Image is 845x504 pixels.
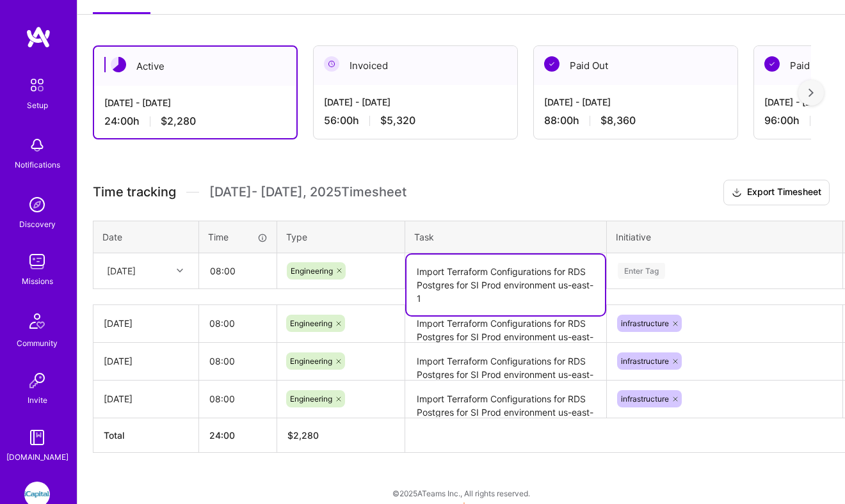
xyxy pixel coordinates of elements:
[406,306,605,342] textarea: Import Terraform Configurations for RDS Postgres for SI Prod environment us-east-1
[199,306,277,340] input: HH:MM
[287,430,319,441] span: $ 2,280
[199,418,277,452] th: 24:00
[200,254,276,288] input: HH:MM
[104,96,286,109] div: [DATE] - [DATE]
[93,418,199,452] th: Total
[314,46,517,85] div: Invoiced
[26,26,51,49] img: logo
[104,354,188,368] div: [DATE]
[107,264,136,278] div: [DATE]
[324,56,339,72] img: Invoiced
[406,382,605,417] textarea: Import Terraform Configurations for RDS Postgres for SI Prod environment us-east-1
[208,230,268,244] div: Time
[24,425,50,450] img: guide book
[406,344,605,379] textarea: Import Terraform Configurations for RDS Postgres for SI Prod environment us-east-1
[111,57,126,72] img: Active
[600,114,636,127] span: $8,360
[290,394,332,404] span: Engineering
[27,98,48,112] div: Setup
[324,95,507,109] div: [DATE] - [DATE]
[732,186,742,200] i: icon Download
[22,274,53,288] div: Missions
[104,114,286,128] div: 24:00 h
[380,114,415,127] span: $5,320
[290,356,332,366] span: Engineering
[544,95,727,109] div: [DATE] - [DATE]
[544,56,559,72] img: Paid Out
[209,184,406,200] span: [DATE] - [DATE] , 2025 Timesheet
[324,114,507,127] div: 56:00 h
[24,132,50,158] img: bell
[405,221,607,253] th: Task
[199,382,277,416] input: HH:MM
[22,306,52,336] img: Community
[28,393,47,407] div: Invite
[19,217,56,231] div: Discovery
[24,72,51,98] img: setup
[161,114,196,128] span: $2,280
[621,356,669,366] span: infrastructure
[24,192,50,217] img: discovery
[15,158,60,171] div: Notifications
[93,221,199,253] th: Date
[24,368,50,393] img: Invite
[621,394,669,404] span: infrastructure
[6,450,68,464] div: [DOMAIN_NAME]
[534,46,737,85] div: Paid Out
[618,261,665,281] div: Enter Tag
[809,88,814,97] img: right
[199,344,277,378] input: HH:MM
[291,266,333,276] span: Engineering
[17,336,58,350] div: Community
[277,221,405,253] th: Type
[104,392,188,406] div: [DATE]
[764,56,780,72] img: Paid Out
[94,47,296,86] div: Active
[621,319,669,328] span: infrastructure
[24,249,50,274] img: teamwork
[290,319,332,328] span: Engineering
[616,230,833,244] div: Initiative
[104,317,188,330] div: [DATE]
[93,184,176,200] span: Time tracking
[406,255,605,315] textarea: Import Terraform Configurations for RDS Postgres for SI Prod environment us-east-1
[177,267,183,274] i: icon Chevron
[723,180,830,205] button: Export Timesheet
[544,114,727,127] div: 88:00 h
